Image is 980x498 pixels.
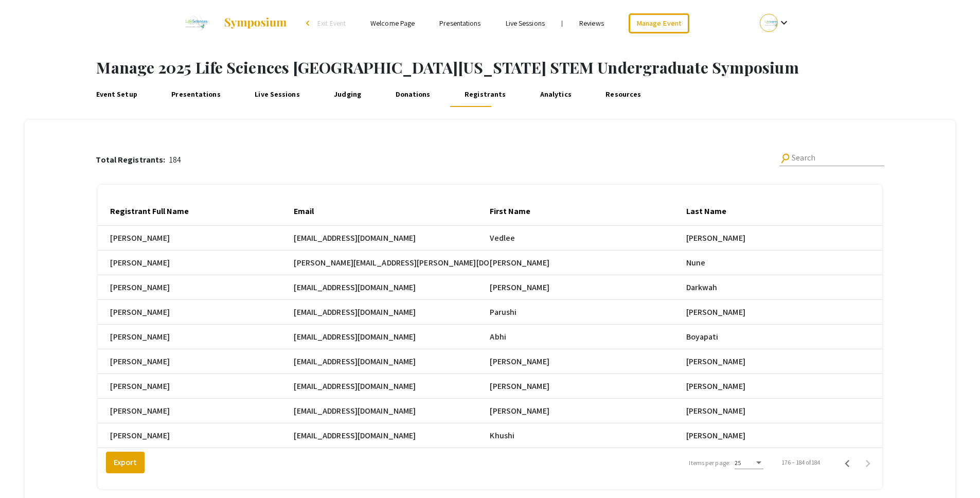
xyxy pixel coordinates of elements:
mat-cell: [EMAIL_ADDRESS][DOMAIN_NAME] [294,399,490,423]
div: Registrant Full Name [110,205,189,218]
mat-cell: [EMAIL_ADDRESS][DOMAIN_NAME] [294,423,490,448]
mat-cell: [PERSON_NAME] [98,399,294,423]
a: 2025 Life Sciences South Florida STEM Undergraduate Symposium [179,10,288,36]
a: Resources [603,82,644,107]
span: [PERSON_NAME] [490,405,549,417]
span: Khushi [490,430,514,442]
span: [PERSON_NAME] [490,281,549,294]
a: Donations [393,82,433,107]
a: Registrants [462,82,508,107]
div: arrow_back_ios [306,20,312,26]
a: Presentations [169,82,223,107]
mat-select: Items per page: [735,459,763,467]
div: 184 [96,154,181,166]
span: [PERSON_NAME] [490,380,549,393]
span: Abhi [490,331,506,343]
span: [PERSON_NAME] [686,306,745,318]
div: Last Name [686,205,736,218]
div: Email Address [882,205,943,218]
div: First Name [490,205,530,218]
mat-cell: [EMAIL_ADDRESS][DOMAIN_NAME] [294,374,490,399]
mat-cell: [EMAIL_ADDRESS][DOMAIN_NAME] [294,349,490,374]
a: Reviews [579,19,604,28]
mat-cell: [EMAIL_ADDRESS][DOMAIN_NAME] [294,325,490,349]
span: Parushi [490,306,516,318]
div: Items per page: [689,458,730,468]
button: Expand account dropdown [749,11,801,34]
span: Nune [686,257,705,269]
span: [PERSON_NAME] [686,380,745,393]
a: Welcome Page [370,19,415,28]
a: Live Sessions [253,82,302,107]
div: 176 – 184 of 184 [782,458,821,467]
a: Manage Event [629,13,689,33]
span: Vedlee [490,232,515,244]
mat-cell: [PERSON_NAME] [98,423,294,448]
mat-cell: [PERSON_NAME] [98,325,294,349]
div: Registrant Full Name [110,205,198,218]
mat-cell: [PERSON_NAME] [98,251,294,275]
button: Next page [858,452,878,473]
span: 25 [735,459,741,467]
a: Live Sessions [506,19,545,28]
div: Email Address [882,205,934,218]
div: First Name [490,205,540,218]
div: Email [294,205,314,218]
mat-cell: [EMAIL_ADDRESS][DOMAIN_NAME] [294,226,490,251]
span: [PERSON_NAME] [686,355,745,368]
mat-cell: [PERSON_NAME] [98,226,294,251]
mat-cell: [PERSON_NAME][EMAIL_ADDRESS][PERSON_NAME][DOMAIN_NAME] [294,251,490,275]
a: Presentations [439,19,480,28]
iframe: Chat [8,452,44,490]
button: Export [106,452,145,473]
p: Total Registrants: [96,154,169,166]
mat-cell: [PERSON_NAME] [98,300,294,325]
span: [PERSON_NAME] [686,405,745,417]
span: [PERSON_NAME] [686,232,745,244]
a: Event Setup [94,82,140,107]
mat-cell: [PERSON_NAME] [98,275,294,300]
span: [PERSON_NAME] [490,257,549,269]
mat-cell: [EMAIL_ADDRESS][DOMAIN_NAME] [294,300,490,325]
img: 2025 Life Sciences South Florida STEM Undergraduate Symposium [179,10,213,36]
span: [PERSON_NAME] [686,430,745,442]
button: Previous page [837,452,858,473]
div: Last Name [686,205,726,218]
span: Boyapati [686,331,719,343]
li: | [557,19,567,28]
mat-icon: Expand account dropdown [778,16,790,29]
span: Darkwah [686,281,718,294]
mat-cell: [PERSON_NAME] [98,374,294,399]
mat-cell: [EMAIL_ADDRESS][DOMAIN_NAME] [294,275,490,300]
span: [PERSON_NAME] [490,355,549,368]
a: Analytics [538,82,574,107]
span: Exit Event [317,19,346,28]
a: Judging [332,82,364,107]
img: Symposium by ForagerOne [223,17,288,29]
mat-cell: [PERSON_NAME] [98,349,294,374]
h1: Manage 2025 Life Sciences [GEOGRAPHIC_DATA][US_STATE] STEM Undergraduate Symposium [96,58,980,77]
mat-icon: Search [778,151,792,165]
div: Email [294,205,323,218]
